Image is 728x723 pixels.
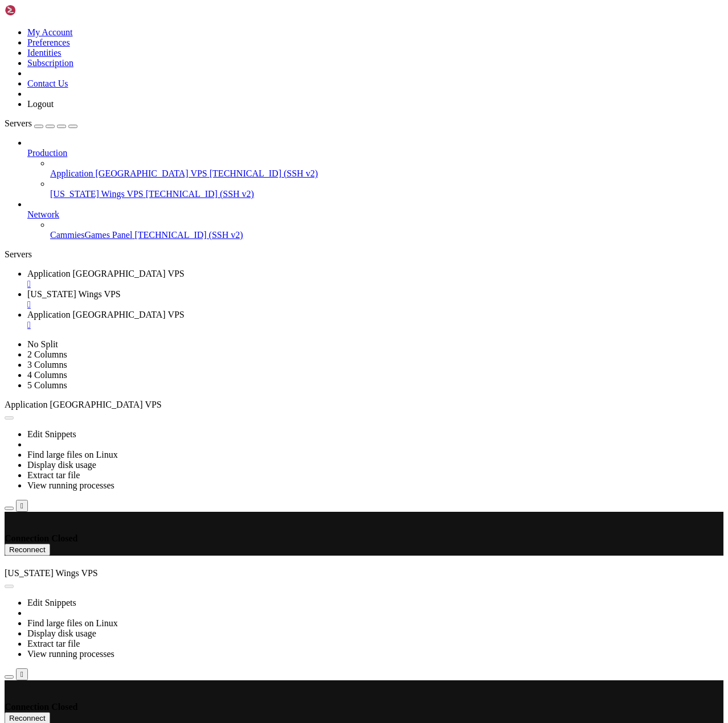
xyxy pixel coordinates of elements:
[210,169,318,178] span: [TECHNICAL_ID] (SSH v2)
[50,189,144,199] span: [US_STATE] Wings VPS
[27,470,80,480] a: Extract tar file
[5,5,70,16] img: Shellngn
[27,450,118,459] a: Find large files on Linux
[50,158,723,179] li: Application [GEOGRAPHIC_DATA] VPS [TECHNICAL_ID] (SSH v2)
[27,380,67,390] a: 5 Columns
[5,118,77,128] a: Servers
[27,138,723,199] li: Production
[50,189,723,199] a: [US_STATE] Wings VPS [TECHNICAL_ID] (SSH v2)
[5,249,723,260] div: Servers
[27,199,723,240] li: Network
[27,269,723,289] a: Application Germany VPS
[27,310,185,319] span: Application [GEOGRAPHIC_DATA] VPS
[27,27,73,37] a: My Account
[16,500,28,512] button: 
[50,179,723,199] li: [US_STATE] Wings VPS [TECHNICAL_ID] (SSH v2)
[50,169,723,179] a: Application [GEOGRAPHIC_DATA] VPS [TECHNICAL_ID] (SSH v2)
[27,58,73,68] a: Subscription
[27,209,59,219] span: Network
[27,460,96,470] a: Display disk usage
[27,289,723,310] a: Missouri Wings VPS
[5,118,32,128] span: Servers
[27,429,76,439] a: Edit Snippets
[21,502,23,510] div: 
[27,360,67,369] a: 3 Columns
[134,230,243,240] span: [TECHNICAL_ID] (SSH v2)
[50,169,207,178] span: Application [GEOGRAPHIC_DATA] VPS
[27,148,67,158] span: Production
[27,310,723,330] a: Application Germany VPS
[146,189,254,199] span: [TECHNICAL_ID] (SSH v2)
[27,480,114,490] a: View running processes
[27,79,68,88] a: Contact Us
[27,370,67,380] a: 4 Columns
[5,400,162,409] span: Application [GEOGRAPHIC_DATA] VPS
[27,99,54,109] a: Logout
[27,299,723,310] a: 
[50,230,723,240] a: CammiesGames Panel [TECHNICAL_ID] (SSH v2)
[27,209,723,220] a: Network
[27,320,723,330] a: 
[27,289,121,299] span: [US_STATE] Wings VPS
[27,269,185,278] span: Application [GEOGRAPHIC_DATA] VPS
[27,148,723,158] a: Production
[50,220,723,240] li: CammiesGames Panel [TECHNICAL_ID] (SSH v2)
[27,279,723,289] a: 
[27,48,62,57] a: Identities
[27,339,58,349] a: No Split
[27,350,67,359] a: 2 Columns
[50,230,132,240] span: CammiesGames Panel
[27,38,70,47] a: Preferences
